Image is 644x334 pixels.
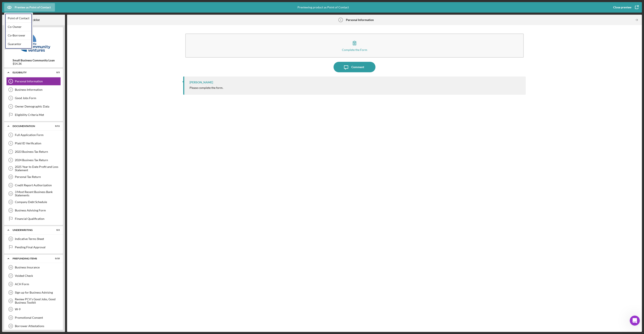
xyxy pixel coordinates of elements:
[9,266,12,269] tspan: 16
[9,325,12,327] tspan: 23
[190,86,223,89] div: Please complete the form.
[15,165,61,172] div: 2025 Year to Date Profit and Loss Statement
[15,266,61,269] div: Business Insurance
[10,159,11,161] tspan: 8
[15,80,61,83] div: Personal Information
[9,184,12,186] tspan: 11
[9,300,12,302] tspan: 20
[6,40,31,48] div: Guarantor
[609,3,642,12] button: Close preview
[9,192,12,195] tspan: 12
[9,316,12,319] tspan: 22
[15,88,61,91] div: Business Information
[15,291,61,294] div: Sign up for Business Advising
[9,274,12,277] tspan: 17
[13,257,49,260] div: Prefunding Items
[185,34,523,58] button: Complete the Form
[346,18,374,22] b: Personal Information
[10,167,11,170] tspan: 9
[15,133,61,137] div: Full Application Form
[15,308,61,311] div: W-9
[15,209,61,212] div: Business Advising Form
[630,316,640,326] iframe: Intercom live chat
[9,176,12,178] tspan: 10
[9,283,12,285] tspan: 18
[15,246,61,249] div: Pending Final Approval
[15,316,61,319] div: Promotional Consent
[52,257,60,260] div: 0 / 10
[27,18,40,22] b: Checklist
[15,142,61,145] div: Plaid ID Verification
[15,175,61,179] div: Personal Tax Return
[6,31,31,40] div: Co-Borrower
[13,125,49,127] div: Documentation
[6,23,31,31] div: Co-Owner
[15,324,61,328] div: Borrower Attestations
[15,298,61,304] div: Review PCV's Good Jobs, Good Business Toolkit
[15,237,61,241] div: Indicative Terms Sheet
[52,71,60,74] div: 0 / 5
[340,19,341,21] tspan: 1
[13,229,49,231] div: Underwriting
[9,308,12,311] tspan: 21
[190,81,213,84] div: [PERSON_NAME]
[4,3,55,12] button: Preview as Point of Contact
[10,105,12,108] tspan: 4
[4,29,63,54] img: Product logo
[13,59,55,62] b: Small Business Community Loan
[613,3,631,12] div: Close preview
[13,62,55,65] div: $54.3K
[15,3,51,12] div: Preview as Point of Contact
[52,229,60,231] div: 0 / 2
[52,125,60,127] div: 0 / 11
[334,62,375,72] button: Comment
[15,184,61,187] div: Credit Report Authorization
[10,88,11,91] tspan: 2
[15,190,61,197] div: 3 Most Recent Business Bank Statements
[342,48,367,51] div: Complete the Form
[15,158,61,162] div: 2024 Business Tax Return
[15,96,61,100] div: Good Jobs Form
[10,97,11,99] tspan: 3
[9,291,12,294] tspan: 19
[10,134,11,136] tspan: 5
[15,200,61,204] div: Company Debt Schedule
[10,150,11,153] tspan: 7
[15,113,61,117] div: Eligibility Criteria Met
[297,2,349,13] div: Previewing product as Point of Contact
[10,80,11,83] tspan: 1
[9,209,12,212] tspan: 14
[15,217,61,220] div: Financial Qualification
[15,105,61,108] div: Owner Demographic Data
[9,238,12,240] tspan: 15
[13,71,49,74] div: Eligibility
[10,142,11,145] tspan: 6
[15,150,61,153] div: 2023 Business Tax Return
[6,14,31,23] div: Point of Contact
[15,274,61,277] div: Voided Check
[9,201,12,203] tspan: 13
[351,62,364,72] div: Comment
[15,282,61,286] div: ACH Form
